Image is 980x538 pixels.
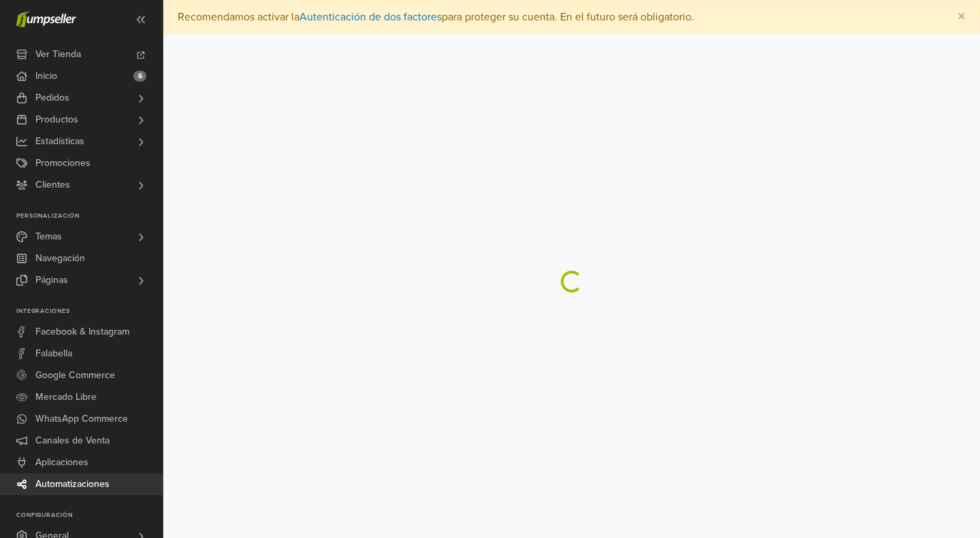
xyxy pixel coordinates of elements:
span: Google Commerce [35,365,115,386]
span: 6 [133,71,146,82]
span: Estadísticas [35,131,84,152]
a: Autenticación de dos factores [299,10,442,24]
span: Facebook & Instagram [35,321,129,343]
span: Ver Tienda [35,44,81,65]
span: Inicio [35,65,57,87]
span: Canales de Venta [35,430,110,452]
span: Productos [35,109,78,131]
span: WhatsApp Commerce [35,408,128,430]
span: Automatizaciones [35,473,110,495]
span: Pedidos [35,87,69,109]
p: Integraciones [16,307,163,316]
p: Configuración [16,511,163,520]
span: Temas [35,226,62,248]
span: × [958,7,966,27]
span: Navegación [35,248,85,269]
span: Clientes [35,174,70,196]
span: Mercado Libre [35,386,97,408]
button: Close [944,1,979,33]
span: Páginas [35,269,68,291]
span: Falabella [35,343,72,365]
span: Aplicaciones [35,452,88,473]
span: Promociones [35,152,91,174]
p: Personalización [16,212,163,220]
